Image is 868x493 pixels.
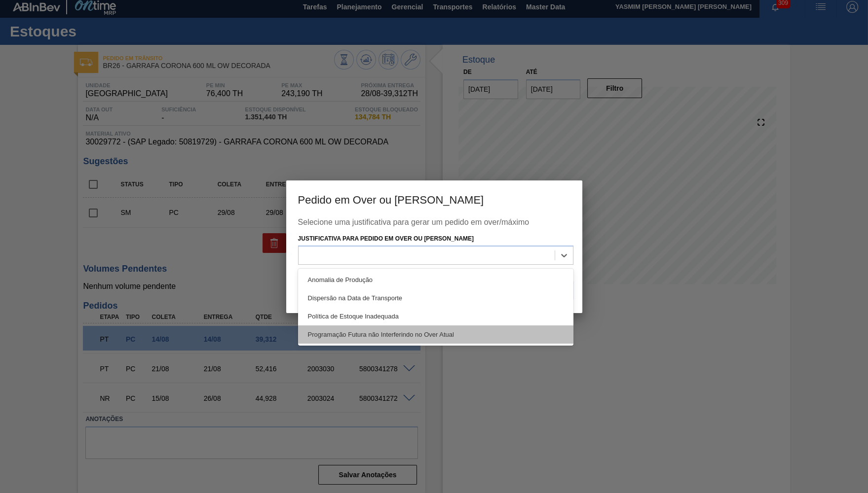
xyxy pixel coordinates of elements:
[298,271,573,289] div: Anomalia de Produção
[298,218,570,232] div: Selecione uma justificativa para gerar um pedido em over/máximo
[298,289,573,307] div: Dispersão na Data de Transporte
[286,180,582,218] h3: Pedido em Over ou [PERSON_NAME]
[298,235,474,242] label: Justificativa para Pedido em Over ou [PERSON_NAME]
[298,307,573,325] div: Política de Estoque Inadequada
